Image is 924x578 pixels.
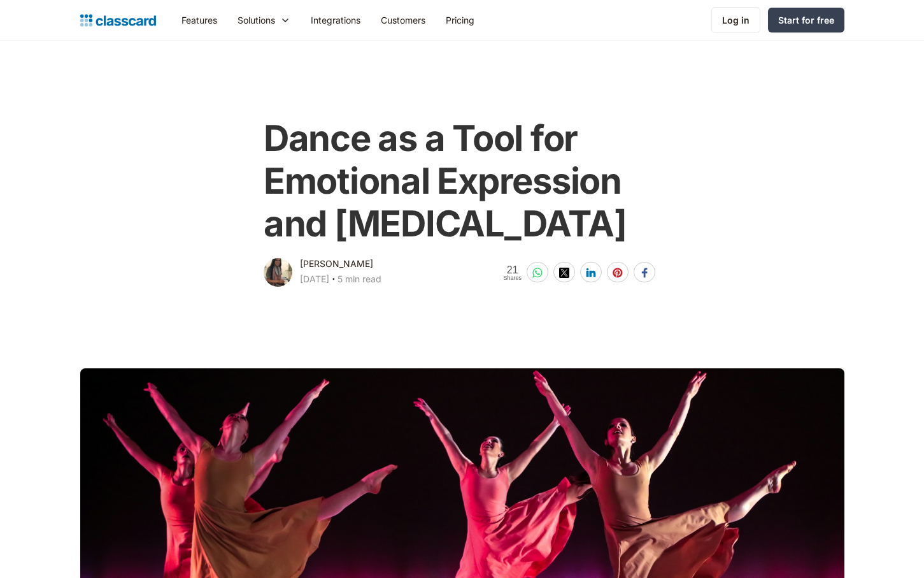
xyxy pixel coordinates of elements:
[238,13,275,27] div: Solutions
[778,13,834,27] div: Start for free
[227,6,301,34] div: Solutions
[300,256,373,271] div: [PERSON_NAME]
[371,6,436,34] a: Customers
[80,11,156,29] a: Logo
[768,8,844,33] a: Start for free
[436,6,485,34] a: Pricing
[329,271,338,289] div: ‧
[300,271,329,287] div: [DATE]
[503,275,522,281] span: Shares
[171,6,227,34] a: Features
[559,268,569,278] img: twitter-white sharing button
[264,117,660,246] h1: Dance as a Tool for Emotional Expression and [MEDICAL_DATA]
[301,6,371,34] a: Integrations
[532,268,543,278] img: whatsapp-white sharing button
[639,268,650,278] img: facebook-white sharing button
[711,7,760,33] a: Log in
[722,13,750,27] div: Log in
[586,268,596,278] img: linkedin-white sharing button
[503,264,522,275] span: 21
[338,271,381,287] div: 5 min read
[613,268,623,278] img: pinterest-white sharing button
